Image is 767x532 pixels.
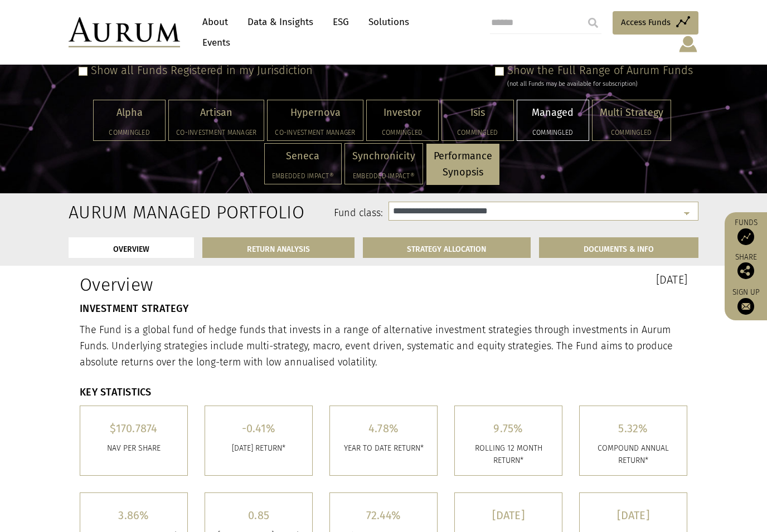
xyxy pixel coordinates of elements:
[730,287,761,315] a: Sign up
[507,79,693,89] div: (not all Funds may be available for subscription)
[89,510,179,521] h5: 3.86%
[275,105,355,121] p: Hypernova
[89,442,179,455] p: Nav per share
[582,12,604,34] input: Submit
[272,148,334,164] p: Seneca
[101,129,158,136] h5: Commingled
[91,64,313,77] label: Show all Funds Registered in my Jurisdiction
[449,129,506,136] h5: Commingled
[202,237,355,258] a: RETURN ANALYSIS
[392,274,687,285] h3: [DATE]
[338,423,429,434] h5: 4.78%
[338,510,429,521] h5: 72.44%
[449,105,506,121] p: Isis
[678,35,698,53] img: account-icon.svg
[69,17,180,47] img: Aurum
[621,16,671,29] span: Access Funds
[242,12,319,32] a: Data & Insights
[197,12,234,32] a: About
[737,298,754,315] img: Sign up to our newsletter
[588,510,678,521] h5: [DATE]
[600,129,663,136] h5: Commingled
[176,129,256,136] h5: Co-investment Manager
[80,386,152,398] strong: KEY STATISTICS
[69,202,159,223] h2: Aurum Managed Portfolio
[80,274,375,295] h1: Overview
[434,148,492,180] p: Performance Synopsis
[730,253,761,279] div: Share
[363,12,415,32] a: Solutions
[463,442,554,467] p: ROLLING 12 MONTH RETURN*
[588,423,678,434] h5: 5.32%
[338,442,429,455] p: YEAR TO DATE RETURN*
[363,237,531,258] a: STRATEGY ALLOCATION
[275,129,355,136] h5: Co-investment Manager
[352,173,415,179] h5: Embedded Impact®
[352,148,415,164] p: Synchronicity
[101,105,158,121] p: Alpha
[80,322,687,370] p: The Fund is a global fund of hedge funds that invests in a range of alternative investment strate...
[600,105,663,121] p: Multi Strategy
[327,12,355,32] a: ESG
[463,510,554,521] h5: [DATE]
[737,228,754,245] img: Access Funds
[374,105,431,121] p: Investor
[507,64,693,77] label: Show the Full Range of Aurum Funds
[197,32,230,53] a: Events
[588,442,678,467] p: COMPOUND ANNUAL RETURN*
[525,105,581,121] p: Managed
[539,237,698,258] a: DOCUMENTS & INFO
[176,206,383,221] label: Fund class:
[730,218,761,245] a: Funds
[213,423,304,434] h5: -0.41%
[213,442,304,455] p: [DATE] RETURN*
[80,302,188,315] strong: INVESTMENT STRATEGY
[176,105,256,121] p: Artisan
[374,129,431,136] h5: Commingled
[525,129,581,136] h5: Commingled
[213,510,304,521] h5: 0.85
[89,423,179,434] h5: $170.7874
[272,173,334,179] h5: Embedded Impact®
[737,262,754,279] img: Share this post
[463,423,554,434] h5: 9.75%
[613,11,698,35] a: Access Funds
